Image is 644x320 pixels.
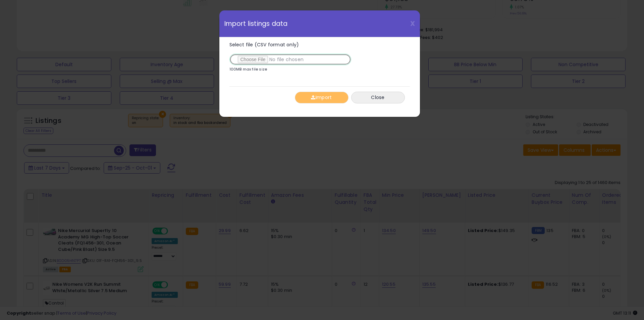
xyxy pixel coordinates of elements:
[229,41,299,48] span: Select file (CSV format only)
[295,92,348,103] button: Import
[224,20,288,27] span: Import listings data
[229,67,267,71] p: 100MB max file size
[410,19,415,28] span: X
[351,92,405,103] button: Close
